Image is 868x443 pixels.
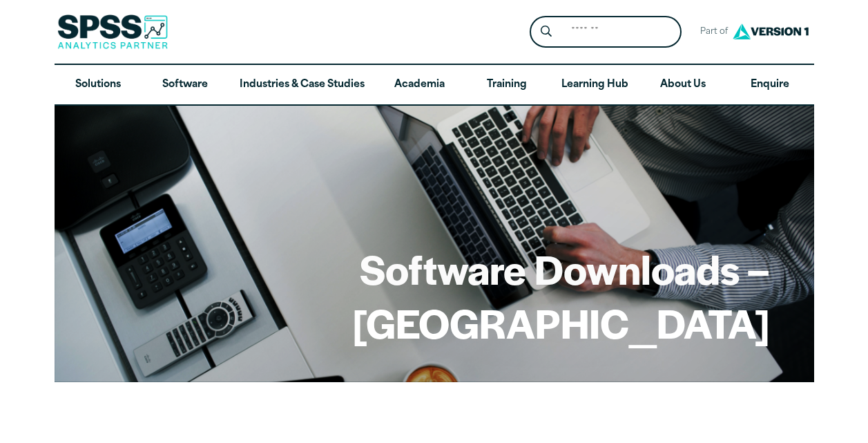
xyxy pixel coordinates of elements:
[533,19,559,45] button: Search magnifying glass icon
[530,16,682,48] form: Site Header Search Form
[55,65,142,105] a: Solutions
[99,242,770,349] h1: Software Downloads – [GEOGRAPHIC_DATA]
[229,65,376,105] a: Industries & Case Studies
[142,65,229,105] a: Software
[729,19,812,44] img: Version1 Logo
[55,65,814,105] nav: Desktop version of site main menu
[541,26,552,37] svg: Search magnifying glass icon
[639,65,726,105] a: About Us
[376,65,463,105] a: Academia
[57,15,168,49] img: SPSS Analytics Partner
[550,65,639,105] a: Learning Hub
[463,65,550,105] a: Training
[726,65,813,105] a: Enquire
[693,22,729,42] span: Part of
